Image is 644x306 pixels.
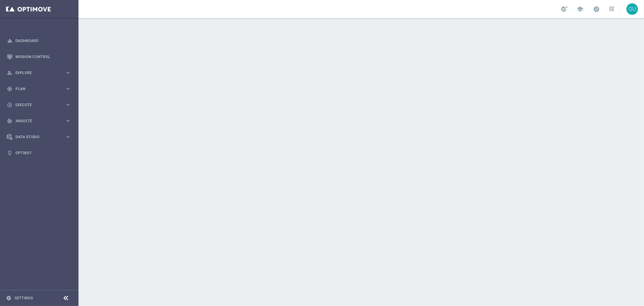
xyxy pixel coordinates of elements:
[7,118,65,124] div: Analyze
[65,118,71,124] i: keyboard_arrow_right
[65,134,71,140] i: keyboard_arrow_right
[7,151,71,155] button: lightbulb Optibot
[15,71,65,75] span: Explore
[7,150,12,156] i: lightbulb
[15,87,65,91] span: Plan
[15,33,71,49] a: Dashboard
[7,134,65,140] div: Data Studio
[7,70,65,76] div: Explore
[65,86,71,92] i: keyboard_arrow_right
[7,49,71,65] div: Mission Control
[577,6,583,12] span: school
[65,70,71,76] i: keyboard_arrow_right
[15,103,65,107] span: Execute
[15,145,71,161] a: Optibot
[15,49,71,65] a: Mission Control
[7,86,65,92] div: Plan
[15,135,65,139] span: Data Studio
[626,3,638,15] div: OU
[7,135,71,139] button: Data Studio keyboard_arrow_right
[7,70,12,76] i: person_search
[7,145,71,161] div: Optibot
[7,38,71,43] button: equalizer Dashboard
[14,296,33,300] a: Settings
[7,38,12,44] i: equalizer
[7,119,71,123] button: track_changes Analyze keyboard_arrow_right
[7,102,65,108] div: Execute
[7,86,12,92] i: gps_fixed
[7,102,12,108] i: play_circle_outline
[7,33,71,49] div: Dashboard
[65,102,71,108] i: keyboard_arrow_right
[7,103,71,107] button: play_circle_outline Execute keyboard_arrow_right
[6,295,11,301] i: settings
[15,119,65,123] span: Analyze
[7,70,71,75] button: person_search Explore keyboard_arrow_right
[7,118,12,124] i: track_changes
[7,54,71,59] button: Mission Control
[7,86,71,91] button: gps_fixed Plan keyboard_arrow_right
